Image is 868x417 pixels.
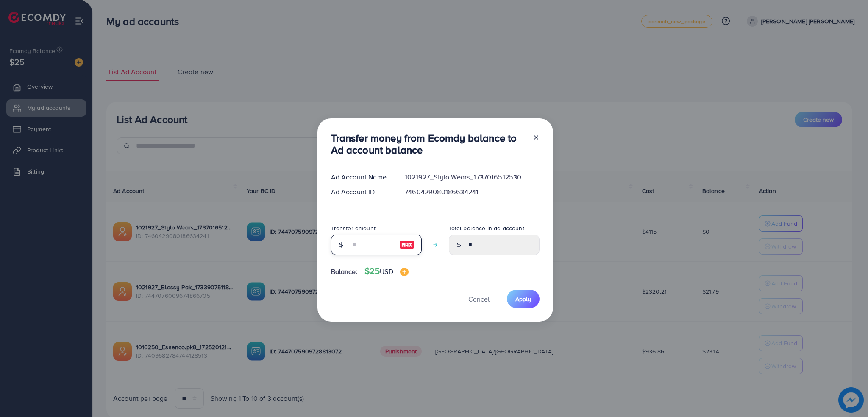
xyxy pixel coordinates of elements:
button: Cancel [458,290,500,308]
span: Apply [515,295,531,303]
div: Ad Account Name [324,172,398,182]
label: Transfer amount [331,224,376,232]
div: 1021927_Stylo Wears_1737016512530 [398,172,546,182]
span: Balance: [331,267,358,277]
button: Apply [507,290,540,308]
div: Ad Account ID [324,187,398,197]
label: Total balance in ad account [449,224,524,232]
span: Cancel [468,294,490,304]
div: 7460429080186634241 [398,187,546,197]
h3: Transfer money from Ecomdy balance to Ad account balance [331,132,526,157]
img: image [399,240,415,250]
h4: $25 [364,266,409,277]
span: USD [380,267,393,276]
img: image [400,268,409,276]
